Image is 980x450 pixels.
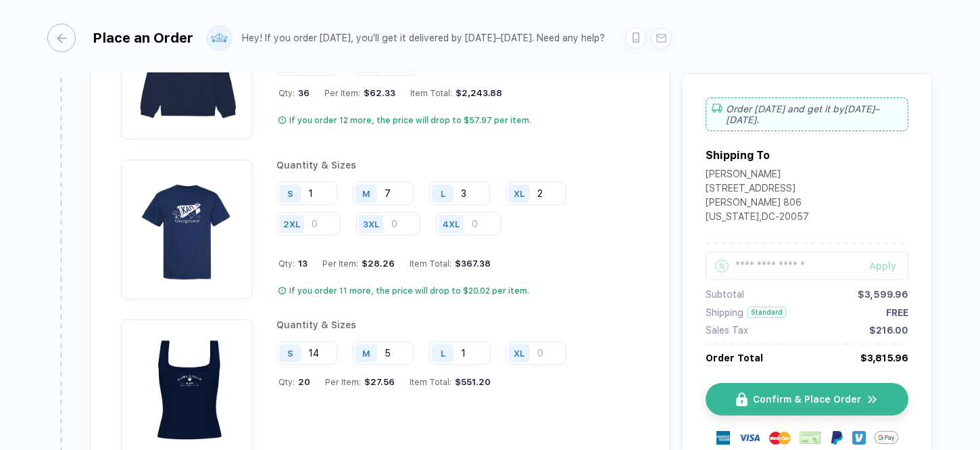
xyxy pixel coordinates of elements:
img: visa [739,427,760,449]
span: 13 [295,258,308,269]
img: user profile [207,26,231,50]
span: Confirm & Place Order [753,394,861,405]
div: $216.00 [869,325,908,336]
div: Quantity & Sizes [276,160,639,171]
div: S [287,188,293,198]
div: 3XL [363,219,379,229]
img: master-card [769,427,791,449]
div: Hey! If you order [DATE], you'll get it delivered by [DATE]–[DATE]. Need any help? [242,32,605,44]
div: Apply [869,261,908,271]
div: XL [514,348,524,358]
div: S [287,348,293,358]
span: 36 [295,88,310,98]
div: $3,815.96 [860,353,908,363]
div: $62.33 [360,88,395,98]
div: $2,243.88 [452,88,502,98]
div: FREE [886,307,908,318]
div: Per Item: [325,377,395,387]
img: icon [866,393,879,406]
button: Apply [852,252,908,280]
div: L [441,348,445,358]
div: Item Total: [410,88,502,98]
div: L [441,188,445,198]
button: iconConfirm & Place Ordericon [706,383,908,415]
div: If you order 11 more, the price will drop to $20.02 per item. [289,286,529,296]
img: Paypal [830,431,843,445]
div: Item Total: [410,258,491,269]
div: Subtotal [706,289,744,300]
img: cheque [800,431,821,445]
div: Order Total [706,353,763,363]
div: Place an Order [93,30,193,46]
div: $367.38 [451,258,491,269]
div: $551.20 [451,377,491,387]
img: express [716,431,730,445]
div: M [362,348,370,358]
span: 20 [295,377,310,387]
div: XL [514,188,524,198]
div: $3,599.96 [858,289,908,300]
div: [US_STATE] , DC - 20057 [706,211,809,225]
div: Qty: [278,88,310,98]
div: Shipping [706,307,743,318]
div: Per Item: [322,258,395,269]
div: Shipping To [706,149,770,162]
div: Sales Tax [706,325,748,336]
div: $28.26 [358,258,395,269]
div: If you order 12 more, the price will drop to $57.97 per item. [289,115,531,126]
div: 4XL [443,219,460,229]
div: Qty: [278,258,308,269]
div: Order [DATE] and get it by [DATE]–[DATE] . [706,97,908,131]
div: Per Item: [324,88,395,98]
img: icon [736,392,748,407]
div: Item Total: [410,377,491,387]
div: [STREET_ADDRESS] [706,183,809,197]
div: $27.56 [361,377,395,387]
div: 2XL [283,219,300,229]
img: 1970f636-8957-4d19-973a-60e73175b8f6_nt_front_1758474763092.jpg [128,166,246,285]
div: Quantity & Sizes [276,319,577,330]
div: Standard [748,307,786,318]
img: 4bf63bc0-0728-4a67-accb-b8bd500611dc_nt_front_1759176013505.jpg [128,326,246,445]
img: Venmo [852,431,866,445]
div: [PERSON_NAME] [706,168,809,183]
div: M [362,188,370,198]
div: [PERSON_NAME] 806 [706,197,809,211]
img: GPay [875,426,898,449]
div: Qty: [278,377,310,387]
